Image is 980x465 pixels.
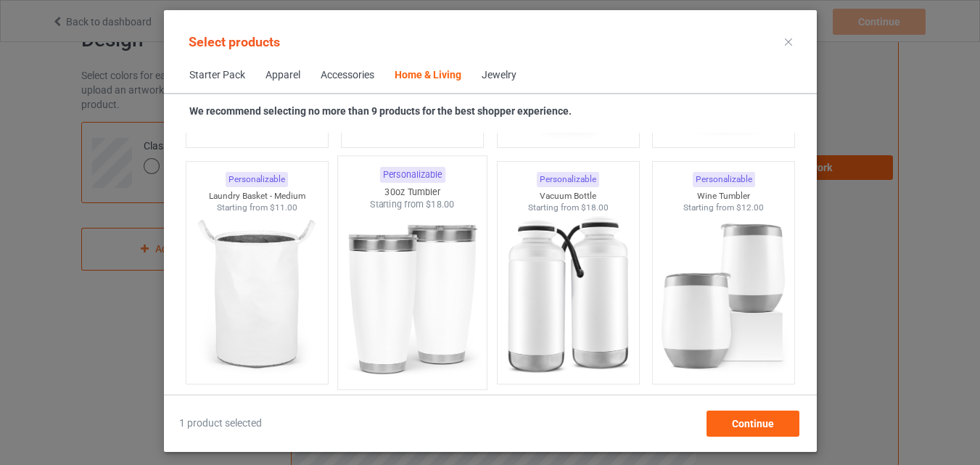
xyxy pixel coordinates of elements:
div: Wine Tumbler [653,190,794,202]
div: Jewelry [482,68,516,83]
img: regular.jpg [344,211,480,382]
div: Continue [706,411,799,437]
div: Personalizable [379,167,445,183]
span: $18.00 [426,199,455,210]
div: Home & Living [395,68,461,83]
div: Personalizable [692,172,754,187]
img: regular.jpg [503,214,633,376]
div: Personalizable [537,172,599,187]
div: Starting from [653,202,794,214]
span: $12.00 [736,202,764,213]
div: Personalizable [226,172,288,187]
span: Select products [189,34,280,49]
div: Vacuum Bottle [497,190,638,202]
div: Apparel [265,68,300,83]
div: Starting from [186,202,327,214]
span: Starter Pack [179,58,255,93]
img: regular.jpg [659,214,788,376]
span: $11.00 [269,202,297,213]
div: 30oz Tumbler [338,186,487,198]
div: Starting from [497,202,638,214]
div: Laundry Basket - Medium [186,190,327,202]
span: 1 product selected [179,416,262,431]
strong: We recommend selecting no more than 9 products for the best shopper experience. [189,105,572,117]
div: Accessories [321,68,374,83]
img: regular.jpg [192,214,321,376]
span: Continue [731,418,773,429]
span: $18.00 [580,202,608,213]
div: Starting from [338,198,487,210]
